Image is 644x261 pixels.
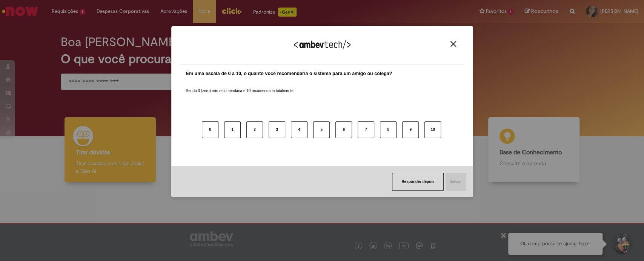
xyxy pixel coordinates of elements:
button: 3 [269,121,285,138]
button: 9 [402,121,419,138]
img: Close [450,41,456,47]
label: Sendo 0 (zero) não recomendaria e 10 recomendaria totalmente. [186,79,295,94]
button: 8 [380,121,397,138]
button: 6 [335,121,352,138]
button: Close [448,41,458,47]
button: 1 [224,121,241,138]
img: Logo Ambevtech [294,40,350,49]
button: 4 [291,121,307,138]
button: 0 [202,121,218,138]
button: 2 [246,121,263,138]
button: 10 [424,121,441,138]
label: Em uma escala de 0 a 10, o quanto você recomendaria o sistema para um amigo ou colega? [186,70,392,77]
button: 5 [313,121,330,138]
button: 7 [358,121,374,138]
button: Responder depois [392,173,444,191]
